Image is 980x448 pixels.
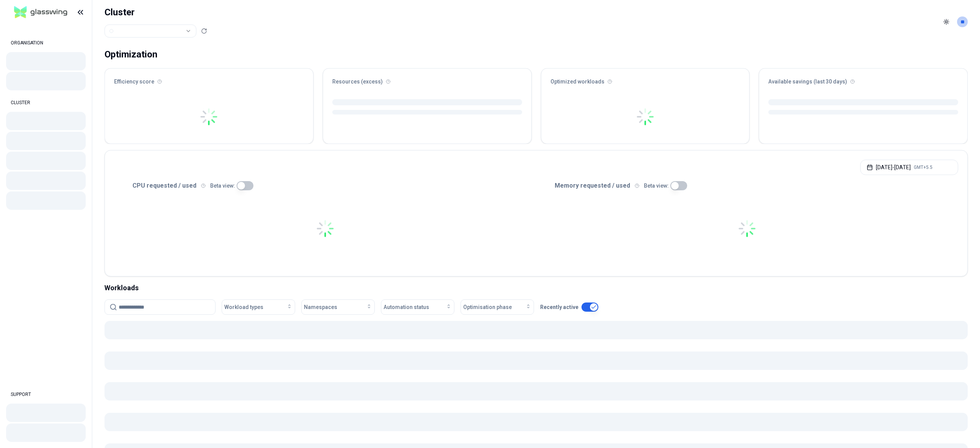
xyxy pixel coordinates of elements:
span: Workload types [224,303,263,311]
div: Available savings (last 30 days) [759,69,967,90]
span: Namespaces [304,303,337,311]
div: Workloads [105,283,968,293]
p: Recently active [540,303,578,311]
p: Beta view: [210,182,235,190]
button: Namespaces [301,299,375,315]
div: ORGANISATION [6,35,86,51]
div: Optimized workloads [541,69,750,90]
div: CPU requested / used [114,181,536,190]
button: Automation status [381,299,454,315]
button: Optimisation phase [461,299,534,315]
h1: Cluster [105,6,207,18]
p: Beta view: [644,182,669,190]
span: Automation status [384,303,429,311]
div: Efficiency score [105,69,313,90]
button: [DATE]-[DATE]GMT+5.5 [860,160,958,175]
button: Select a value [105,25,196,38]
span: GMT+5.5 [914,164,933,170]
div: CLUSTER [6,95,86,110]
div: Optimization [105,47,157,62]
span: Optimisation phase [463,303,512,311]
div: Resources (excess) [323,69,531,90]
button: Workload types [222,299,295,315]
div: SUPPORT [6,387,86,402]
img: GlassWing [11,3,70,21]
div: Memory requested / used [536,181,959,190]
